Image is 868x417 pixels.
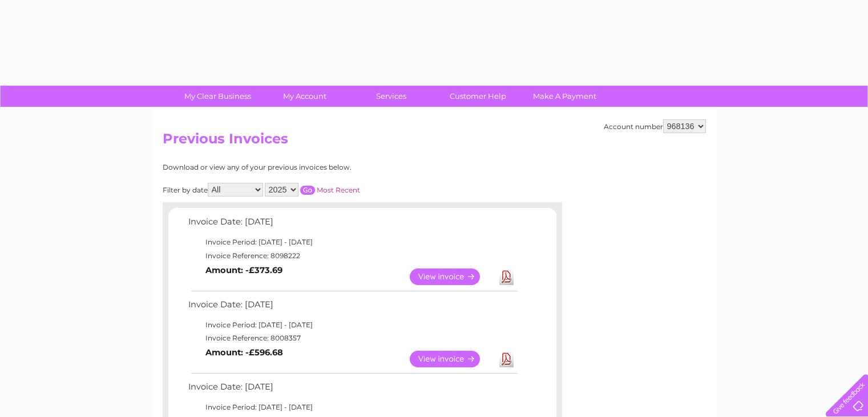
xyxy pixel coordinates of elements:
td: Invoice Period: [DATE] - [DATE] [185,318,519,332]
b: Amount: -£373.69 [205,265,282,275]
b: Amount: -£596.68 [205,347,283,358]
a: My Account [257,86,352,107]
td: Invoice Period: [DATE] - [DATE] [185,235,519,249]
a: Download [499,351,514,367]
a: Make A Payment [518,86,612,107]
a: View [410,351,494,367]
td: Invoice Date: [DATE] [185,379,519,400]
a: Services [344,86,438,107]
td: Invoice Reference: 8008357 [185,331,519,345]
td: Invoice Reference: 8098222 [185,249,519,263]
a: Customer Help [431,86,525,107]
h2: Previous Invoices [163,131,706,153]
div: Filter by date [163,183,462,197]
a: My Clear Business [171,86,265,107]
td: Invoice Date: [DATE] [185,214,519,235]
div: Download or view any of your previous invoices below. [163,163,462,171]
a: View [410,268,494,285]
a: Most Recent [317,186,360,194]
td: Invoice Period: [DATE] - [DATE] [185,400,519,414]
a: Download [499,268,514,285]
div: Account number [604,119,706,133]
td: Invoice Date: [DATE] [185,297,519,318]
